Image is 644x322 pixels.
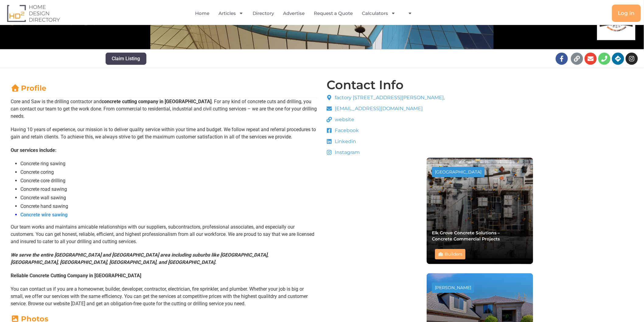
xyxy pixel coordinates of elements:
[20,160,317,167] li: Concrete ring sawing
[445,252,462,257] a: Builders
[334,127,359,134] span: Facebook
[334,94,445,101] span: factory [STREET_ADDRESS][PERSON_NAME],
[435,170,482,174] div: [GEOGRAPHIC_DATA]
[314,6,353,20] a: Request a Quote
[362,6,396,20] a: Calculators
[11,98,317,120] p: Core and Saw is the drilling contractor and . For any kind of concrete cuts and drilling, you can...
[102,99,212,104] strong: concrete cutting company in [GEOGRAPHIC_DATA]
[131,6,481,20] nav: Menu
[20,186,317,193] li: Concrete road sawing
[11,126,317,141] p: Having 10 years of experience, our mission is to deliver quality service within your time and bud...
[253,6,274,20] a: Directory
[20,169,317,176] li: Concrete coring
[327,79,404,91] h4: Contact Info
[20,212,68,218] a: Concrete wire sawing
[195,6,209,20] a: Home
[334,116,355,123] span: website
[435,286,471,290] div: [PERSON_NAME]
[11,273,141,278] strong: Reliable Concrete Cutting Company in [GEOGRAPHIC_DATA]
[11,84,46,93] a: Profile
[327,149,445,156] a: Instagram
[432,230,500,242] a: Elk Grove Concrete Solutions – Concrete Commercial Projects
[612,5,641,22] a: Log in
[11,223,317,245] p: Our team works and maintains amicable relationships with our suppliers, subcontractors, professio...
[106,53,146,65] button: Claim Listing
[334,105,423,112] span: [EMAIL_ADDRESS][DOMAIN_NAME]
[20,177,317,184] li: Concrete core drilling
[327,105,445,112] a: [EMAIL_ADDRESS][DOMAIN_NAME]
[327,127,445,134] a: Facebook
[334,138,356,145] span: Linkedin
[219,6,243,20] a: Articles
[334,149,360,156] span: Instagram
[283,6,305,20] a: Advertise
[20,203,317,210] li: Concrete hand sawing
[11,285,317,307] p: You can contact us if you are a homeowner, builder, developer, contractor, electrician, fire spri...
[20,194,317,201] li: Concrete wall sawing
[11,252,268,265] em: We serve the entire [GEOGRAPHIC_DATA] and [GEOGRAPHIC_DATA] area including suburbs like [GEOGRAPH...
[618,11,635,16] span: Log in
[11,147,57,153] strong: Our services include:
[327,116,445,123] a: website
